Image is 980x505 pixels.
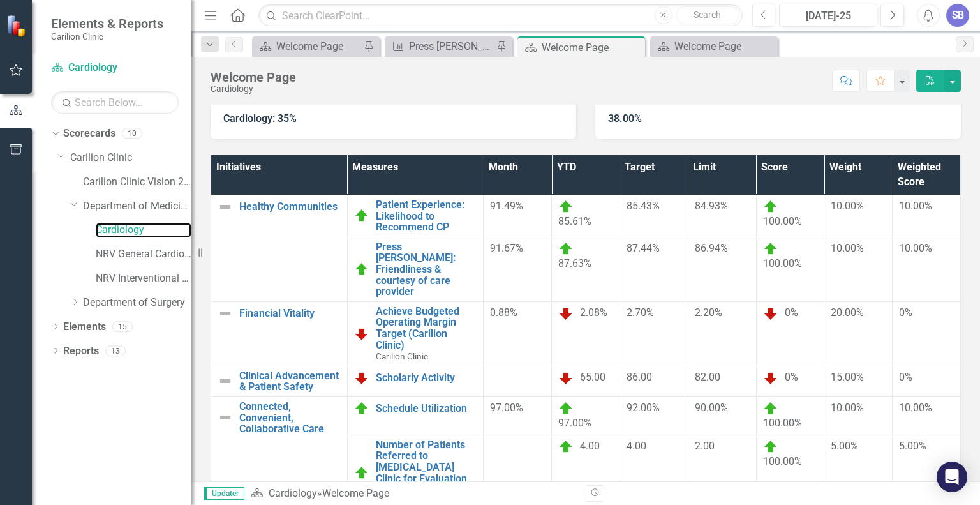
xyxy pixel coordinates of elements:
span: Updater [204,487,244,500]
a: Welcome Page [255,38,360,54]
a: Schedule Utilization [376,403,477,414]
span: 86.94% [695,242,728,254]
img: Below Plan [558,370,574,386]
img: On Target [558,439,574,455]
a: Healthy Communities [239,201,341,213]
span: 100.00% [763,215,802,227]
span: 85.61% [558,215,591,227]
a: Carilion Clinic [70,151,191,165]
span: 4.00 [580,440,600,452]
img: Not Defined [218,410,233,425]
a: Cardiology [96,223,191,237]
span: 0% [899,371,912,383]
button: [DATE]-25 [779,4,877,27]
img: On Target [763,199,778,215]
a: NRV Interventional Cardiology [96,271,191,286]
div: Welcome Page [211,70,296,84]
span: 0.88% [490,306,517,319]
span: 87.63% [558,257,591,269]
div: Welcome Page [542,40,642,56]
img: Below Plan [354,370,369,386]
span: Elements & Reports [51,16,163,31]
span: 10.00% [899,200,932,212]
img: Below Plan [354,326,369,342]
span: 2.20% [695,306,722,319]
span: 2.70% [627,306,654,319]
span: 2.08% [580,306,607,319]
span: 10.00% [899,402,932,414]
td: Double-Click to Edit Right Click for Context Menu [347,301,484,366]
span: 85.43% [627,200,660,212]
span: 10.00% [831,242,864,254]
div: 10 [122,128,142,139]
a: NRV General Cardiology [96,247,191,262]
a: Cardiology [269,487,317,499]
td: Double-Click to Edit Right Click for Context Menu [347,237,484,301]
a: Scholarly Activity [376,372,477,384]
img: On Target [558,199,574,215]
img: ClearPoint Strategy [6,15,29,37]
td: Double-Click to Edit Right Click for Context Menu [211,195,348,302]
span: 10.00% [831,200,864,212]
img: On Target [763,401,778,416]
span: 86.00 [627,371,652,383]
span: 2.00 [695,440,715,452]
div: Press [PERSON_NAME]: Friendliness & courtesy of care provider [409,38,493,54]
strong: 38.00% [608,112,642,124]
img: On Target [558,241,574,257]
span: 20.00% [831,306,864,319]
a: Connected, Convenient, Collaborative Care [239,401,341,435]
div: Open Intercom Messenger [937,462,967,492]
img: Below Plan [558,306,574,321]
td: Double-Click to Edit Right Click for Context Menu [211,301,348,366]
a: Scorecards [63,126,115,141]
a: Department of Surgery [83,296,191,310]
img: On Target [558,401,574,416]
div: 13 [105,345,126,356]
img: On Target [354,401,369,416]
span: 100.00% [763,257,802,269]
div: » [251,486,576,501]
span: 10.00% [899,242,932,254]
div: Welcome Page [674,38,775,54]
td: Double-Click to Edit Right Click for Context Menu [211,366,348,396]
a: Elements [63,320,106,335]
span: 10.00% [831,402,864,414]
span: 100.00% [763,455,802,467]
td: Double-Click to Edit Right Click for Context Menu [347,366,484,396]
span: 87.44% [627,242,660,254]
span: 65.00 [580,371,605,383]
td: Double-Click to Edit Right Click for Context Menu [347,195,484,237]
img: Below Plan [763,306,778,321]
span: 4.00 [627,440,646,452]
img: On Target [354,262,369,277]
div: Welcome Page [322,487,389,499]
span: 5.00% [899,440,926,452]
img: Not Defined [218,199,233,215]
span: 84.93% [695,200,728,212]
a: Welcome Page [653,38,775,54]
span: 5.00% [831,440,858,452]
div: Cardiology [211,84,296,94]
strong: Cardiology: 35% [223,112,297,124]
input: Search Below... [51,91,179,114]
span: 0% [785,306,798,319]
td: Double-Click to Edit Right Click for Context Menu [347,396,484,435]
span: 97.00% [558,417,591,429]
span: 15.00% [831,371,864,383]
a: Department of Medicine [83,199,191,214]
button: SB [946,4,969,27]
span: 100.00% [763,417,802,429]
a: Press [PERSON_NAME]: Friendliness & courtesy of care provider [376,241,477,298]
span: 97.00% [490,402,523,414]
span: Search [694,10,721,20]
input: Search ClearPoint... [258,4,742,27]
img: Not Defined [218,306,233,321]
a: Clinical Advancement & Patient Safety [239,370,341,393]
img: On Target [763,439,778,455]
span: 90.00% [695,402,728,414]
a: Financial Vitality [239,308,341,319]
span: Carilion Clinic [376,351,428,361]
div: Welcome Page [276,38,360,54]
